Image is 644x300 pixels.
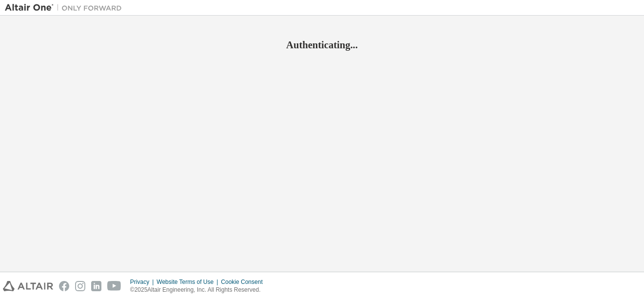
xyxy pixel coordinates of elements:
[5,39,639,51] h2: Authenticating...
[221,278,268,286] div: Cookie Consent
[91,281,101,291] img: linkedin.svg
[130,278,156,286] div: Privacy
[130,286,269,294] p: © 2025 Altair Engineering, Inc. All Rights Reserved.
[156,278,221,286] div: Website Terms of Use
[107,281,121,291] img: youtube.svg
[3,281,53,291] img: altair_logo.svg
[59,281,69,291] img: facebook.svg
[75,281,85,291] img: instagram.svg
[5,3,127,13] img: Altair One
